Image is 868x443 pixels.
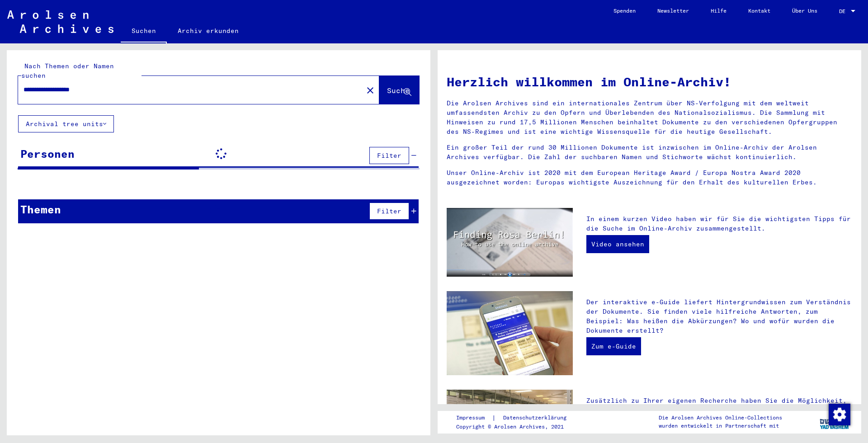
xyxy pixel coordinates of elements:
[659,422,782,430] p: wurden entwickelt in Partnerschaft mit
[20,146,75,162] div: Personen
[377,151,401,160] span: Filter
[839,8,849,14] span: DE
[447,168,852,187] p: Unser Online-Archiv ist 2020 mit dem European Heritage Award / Europa Nostra Award 2020 ausgezeic...
[121,20,167,43] a: Suchen
[20,201,61,217] div: Themen
[18,115,114,132] button: Archival tree units
[21,62,114,80] mat-label: Nach Themen oder Namen suchen
[659,414,782,422] p: Die Arolsen Archives Online-Collections
[365,85,376,96] mat-icon: close
[456,413,577,423] div: |
[361,81,379,99] button: Clear
[369,147,409,164] button: Filter
[447,143,852,162] p: Ein großer Teil der rund 30 Millionen Dokumente ist inzwischen im Online-Archiv der Arolsen Archi...
[447,99,852,137] p: Die Arolsen Archives sind ein internationales Zentrum über NS-Verfolgung mit dem weltweit umfasse...
[496,413,577,423] a: Datenschutzerklärung
[456,423,577,431] p: Copyright © Arolsen Archives, 2021
[456,413,492,423] a: Impressum
[167,20,250,42] a: Archiv erkunden
[379,76,419,104] button: Suche
[7,10,113,33] img: Arolsen_neg.svg
[447,291,573,375] img: eguide.jpg
[447,72,852,91] h1: Herzlich willkommen im Online-Archiv!
[586,297,852,335] p: Der interaktive e-Guide liefert Hintergrundwissen zum Verständnis der Dokumente. Sie finden viele...
[828,403,850,425] div: Zustimmung ändern
[586,396,852,434] p: Zusätzlich zu Ihrer eigenen Recherche haben Sie die Möglichkeit, eine Anfrage an die Arolsen Arch...
[586,214,852,233] p: In einem kurzen Video haben wir für Sie die wichtigsten Tipps für die Suche im Online-Archiv zusa...
[387,86,410,95] span: Suche
[447,208,573,277] img: video.jpg
[586,337,641,355] a: Zum e-Guide
[377,207,401,215] span: Filter
[829,404,850,425] img: Zustimmung ändern
[369,203,409,220] button: Filter
[586,235,649,253] a: Video ansehen
[818,410,852,433] img: yv_logo.png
